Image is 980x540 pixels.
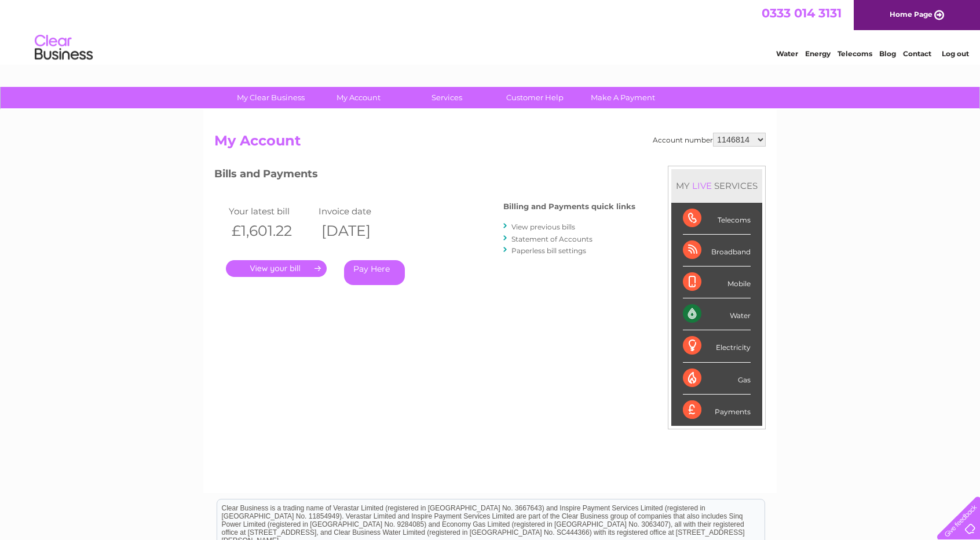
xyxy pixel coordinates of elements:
div: Telecoms [683,203,751,235]
div: Payments [683,395,751,426]
a: My Clear Business [223,87,319,108]
div: Broadband [683,235,751,267]
a: Log out [942,49,969,58]
div: Clear Business is a trading name of Verastar Limited (registered in [GEOGRAPHIC_DATA] No. 3667643... [217,6,765,56]
div: Gas [683,363,751,395]
a: Services [399,87,495,108]
a: Make A Payment [575,87,671,108]
div: Water [683,298,751,330]
a: Pay Here [344,260,405,285]
td: Invoice date [316,203,405,219]
a: Customer Help [487,87,583,108]
a: Telecoms [838,49,872,58]
h3: Bills and Payments [214,166,635,186]
td: Your latest bill [226,203,316,219]
div: Account number [653,133,766,147]
a: Blog [879,49,896,58]
div: MY SERVICES [671,169,762,202]
div: Electricity [683,330,751,362]
h2: My Account [214,133,766,155]
a: Statement of Accounts [511,235,593,243]
img: logo.png [34,30,93,65]
a: . [226,260,327,277]
div: Mobile [683,267,751,298]
a: 0333 014 3131 [762,6,842,20]
a: Contact [903,49,931,58]
a: My Account [311,87,407,108]
a: Energy [805,49,831,58]
th: £1,601.22 [226,219,316,243]
h4: Billing and Payments quick links [503,202,635,211]
a: Water [776,49,798,58]
div: LIVE [690,180,714,191]
a: View previous bills [511,222,575,231]
th: [DATE] [316,219,405,243]
a: Paperless bill settings [511,246,586,255]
